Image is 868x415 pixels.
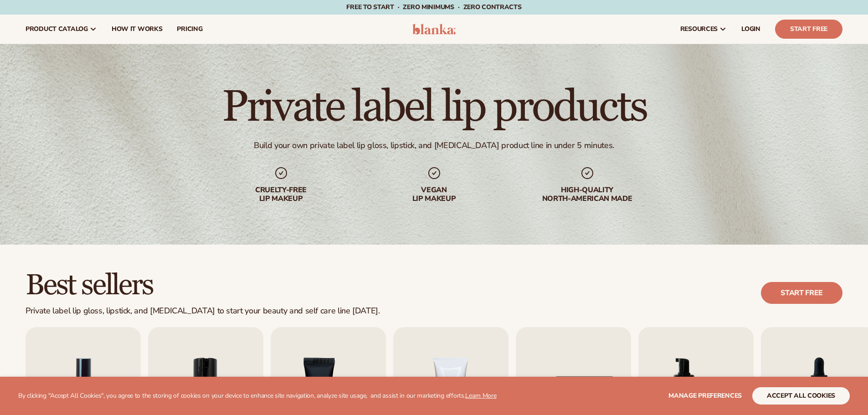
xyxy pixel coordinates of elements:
h2: Best sellers [26,270,380,301]
a: Start Free [775,20,842,39]
h1: Private label lip products [222,86,646,129]
a: resources [673,15,734,44]
a: pricing [169,15,210,44]
span: Free to start · ZERO minimums · ZERO contracts [346,3,521,11]
span: How It Works [112,26,163,33]
img: logo [412,24,456,35]
span: product catalog [26,26,88,33]
div: Build your own private label lip gloss, lipstick, and [MEDICAL_DATA] product line in under 5 minu... [254,140,614,151]
span: LOGIN [741,26,760,33]
div: Cruelty-free lip makeup [223,186,339,203]
div: Vegan lip makeup [376,186,493,203]
span: Manage preferences [668,391,742,400]
a: LOGIN [734,15,768,44]
a: Learn More [465,391,496,400]
button: accept all cookies [752,387,850,405]
span: pricing [177,26,202,33]
a: Start free [761,282,842,304]
span: resources [680,26,718,33]
div: Private label lip gloss, lipstick, and [MEDICAL_DATA] to start your beauty and self care line [DA... [26,306,380,316]
div: High-quality North-american made [529,186,646,203]
a: product catalog [18,15,104,44]
p: By clicking "Accept All Cookies", you agree to the storing of cookies on your device to enhance s... [18,392,497,400]
a: How It Works [104,15,170,44]
button: Manage preferences [668,387,742,405]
